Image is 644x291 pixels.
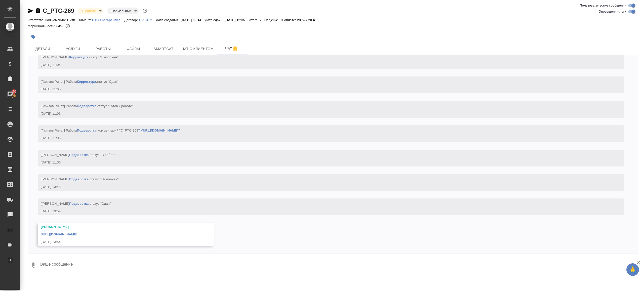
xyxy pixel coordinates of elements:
div: [DATE] 11:05 [41,62,607,67]
div: [DATE] 13:54 [41,209,607,214]
div: [DATE] 13:54 [41,239,196,244]
p: Клиент: [79,18,92,22]
div: [DATE] 11:06 [41,160,607,165]
a: Подверстка [69,153,89,157]
p: К оплате: [281,18,297,22]
span: [Газизов Ринат] Работа . [41,80,118,84]
div: [DATE] 11:06 [41,136,607,141]
span: Пользовательские сообщения [580,3,626,8]
button: Скопировать ссылку [35,8,41,14]
span: 100 [8,89,20,94]
p: 84% [56,24,64,28]
span: Оповещения-логи [598,9,626,14]
div: [DATE] 11:06 [41,111,607,116]
p: [DATE] 09:14 [181,18,205,22]
a: [URL][DOMAIN_NAME] [41,232,77,236]
span: Чат [220,46,244,52]
div: В работе [107,8,139,14]
a: Корректура [69,55,88,59]
p: ВР-3122 [139,18,156,22]
button: Нормальный [110,9,133,13]
button: В работе [81,9,97,13]
p: [DATE] 12:35 [224,18,249,22]
span: [[PERSON_NAME] . [41,202,111,205]
span: статус "Выполнен" [89,55,118,59]
a: Корректура [77,80,96,84]
div: [DATE] 11:05 [41,87,607,92]
a: C_PTC-269 [43,7,74,14]
span: [[PERSON_NAME] . [41,55,118,59]
button: Добавить тэг [28,31,39,43]
p: PTC Therapeutics [92,18,124,22]
span: Чат с клиентом [182,46,214,52]
div: [PERSON_NAME] [41,224,196,229]
span: [[PERSON_NAME] . [41,153,117,157]
p: Сити [67,18,79,22]
a: ">[URL][DOMAIN_NAME]" [138,129,180,132]
p: Ответственная команда: [28,18,67,22]
span: статус "Сдан" [97,80,118,84]
span: Файлы [121,46,145,52]
span: статус "Выполнен" [90,177,118,181]
p: Итого: [249,18,260,22]
span: статус "Сдан" [90,202,111,205]
span: Smartcat [151,46,176,52]
span: Комментарий "C_PTC-269 [97,129,180,132]
p: Договор: [124,18,139,22]
a: 100 [1,88,19,100]
div: В работе [78,8,103,14]
span: Детали [31,46,55,52]
div: [DATE] 13:48 [41,184,607,189]
a: Подверстка [69,202,89,205]
a: Подверстка [77,104,96,108]
button: Скопировать ссылку для ЯМессенджера [28,8,34,14]
span: [Газизов Ринат] Работа . [41,104,133,108]
button: Доп статусы указывают на важность/срочность заказа [142,8,148,14]
p: Маржинальность: [28,24,56,28]
a: Подверстка [69,177,89,181]
span: статус "В работе" [90,153,117,157]
span: [[PERSON_NAME] . [41,177,118,181]
p: 23 527,20 ₽ [260,18,281,22]
span: 🙏 [628,264,637,275]
button: 🙏 [626,263,639,276]
a: ВР-3122 [139,18,156,22]
span: статус "Готов к работе" [97,104,133,108]
span: Работы [91,46,115,52]
button: 3084.69 RUB; [64,23,71,29]
span: Услуги [61,46,85,52]
p: Дата создания: [156,18,181,22]
a: PTC Therapeutics [92,18,124,22]
a: Подверстка [77,129,96,132]
p: 23 527,20 ₽ [297,18,319,22]
span: [Газизов Ринат] Работа . [41,129,180,132]
p: Дата сдачи: [205,18,224,22]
